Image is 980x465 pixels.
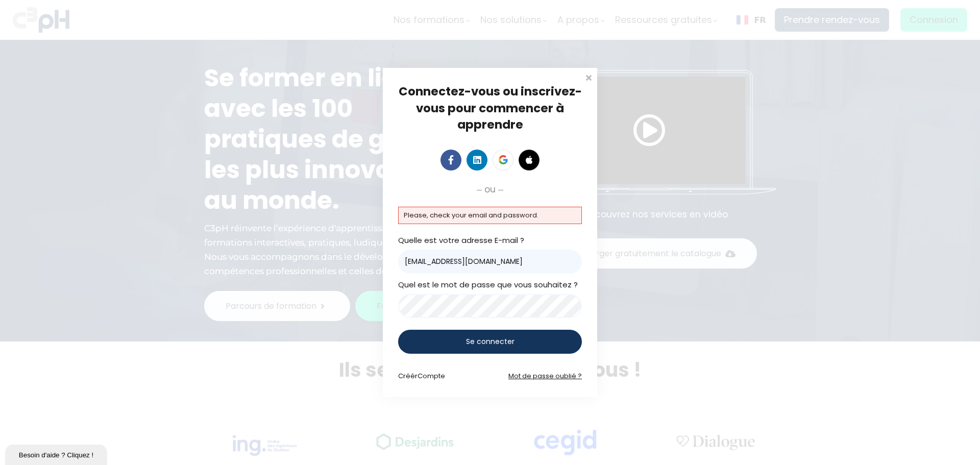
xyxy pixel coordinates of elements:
a: CréérCompte [398,371,445,381]
p: Please, check your email and password. [404,210,576,221]
span: ou [484,182,496,197]
span: Compte [418,371,445,381]
input: E-mail ? [398,250,582,274]
span: Connectez-vous ou inscrivez-vous pour commencer à apprendre [399,83,582,132]
iframe: chat widget [5,443,109,465]
a: Mot de passe oublié ? [508,371,582,381]
span: Se connecter [466,336,514,347]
